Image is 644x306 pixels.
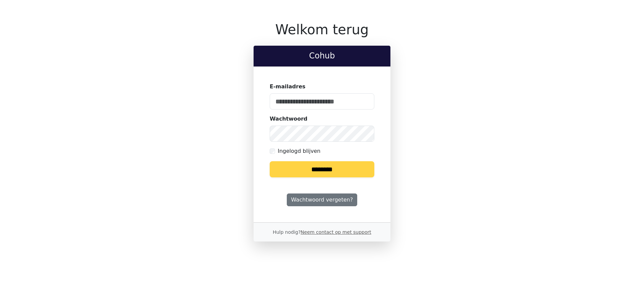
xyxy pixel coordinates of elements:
h1: Welkom terug [254,21,390,38]
label: Ingelogd blijven [278,147,320,155]
label: E-mailadres [270,83,306,91]
h2: Cohub [259,51,385,61]
small: Hulp nodig? [273,229,371,235]
label: Wachtwoord [270,115,308,123]
a: Neem contact op met support [301,229,371,235]
a: Wachtwoord vergeten? [287,193,357,206]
